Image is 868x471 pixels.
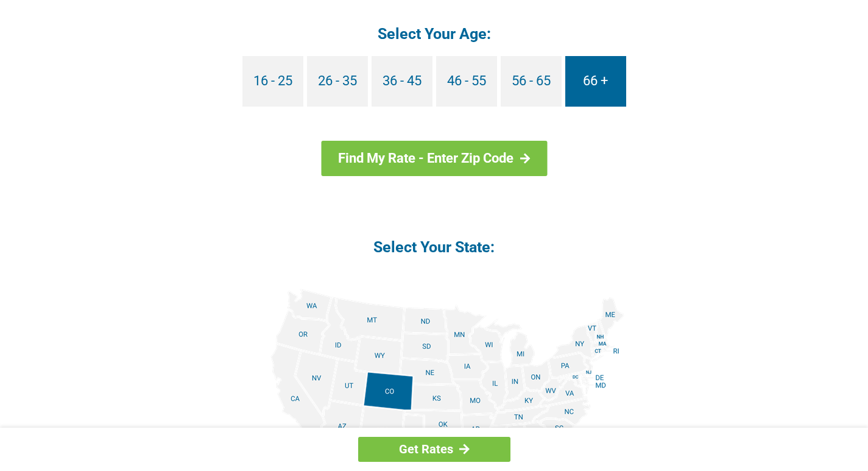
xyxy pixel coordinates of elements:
a: Get Rates [358,437,510,462]
a: 16 - 25 [242,56,303,107]
a: 46 - 55 [436,56,497,107]
h4: Select Your Age: [142,24,727,44]
a: 26 - 35 [307,56,368,107]
a: 36 - 45 [372,56,432,107]
a: Find My Rate - Enter Zip Code [321,141,547,176]
a: 66 + [565,56,626,107]
a: 56 - 65 [501,56,562,107]
h4: Select Your State: [142,237,727,257]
